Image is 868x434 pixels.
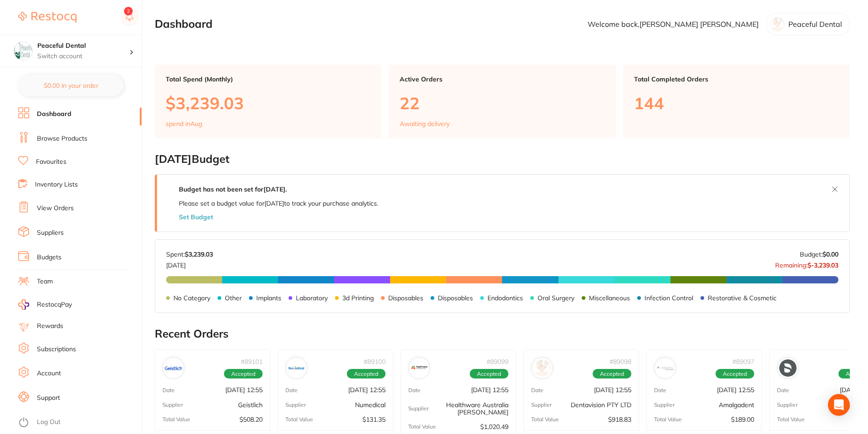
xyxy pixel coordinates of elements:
[37,345,76,354] a: Subscriptions
[645,294,693,302] p: Infection Control
[173,294,210,302] p: No Category
[470,368,508,378] span: Accepted
[225,386,263,394] p: [DATE] 12:55
[654,401,675,408] p: Supplier
[37,110,71,119] a: Dashboard
[162,416,190,422] p: Total Value
[777,401,797,408] p: Supplier
[717,386,754,394] p: [DATE] 12:55
[18,415,139,430] button: Log Out
[775,258,838,269] p: Remaining:
[362,415,386,423] p: $131.35
[14,42,32,60] img: Peaceful Dental
[37,134,87,143] a: Browse Products
[162,401,183,408] p: Supplier
[155,18,213,30] h2: Dashboard
[623,65,850,138] a: Total Completed Orders144
[593,368,631,378] span: Accepted
[609,358,631,365] p: # 89098
[822,250,838,258] strong: $0.00
[594,386,631,394] p: [DATE] 12:55
[355,401,386,408] p: Numedical
[779,359,797,377] img: Dentsply Sirona
[224,368,263,378] span: Accepted
[37,253,61,262] a: Budgets
[179,200,378,207] p: Please set a budget value for [DATE] to track your purchase analytics.
[731,415,754,423] p: $189.00
[18,299,29,310] img: RestocqPay
[18,7,76,28] a: Restocq Logo
[37,52,129,61] p: Switch account
[656,359,674,377] img: Amalgadent
[179,213,213,221] button: Set Budget
[538,294,574,302] p: Oral Surgery
[531,387,543,393] p: Date
[634,94,839,112] p: 144
[37,204,74,213] a: View Orders
[179,185,287,193] strong: Budget has not been set for [DATE] .
[408,387,421,393] p: Date
[166,120,202,127] p: spend in Aug
[487,294,523,302] p: Endodontics
[364,358,386,365] p: # 89100
[471,386,508,394] p: [DATE] 12:55
[708,294,777,302] p: Restorative & Cosmetic
[388,294,423,302] p: Disposables
[37,41,129,50] h4: Peaceful Dental
[588,20,759,28] p: Welcome back, [PERSON_NAME] [PERSON_NAME]
[162,387,175,393] p: Date
[634,76,839,83] p: Total Completed Orders
[37,300,72,309] span: RestocqPay
[531,401,552,408] p: Supplier
[18,299,72,310] a: RestocqPay
[285,387,298,393] p: Date
[571,401,631,408] p: Dentavision PTY LTD
[531,416,559,422] p: Total Value
[155,328,850,340] h2: Recent Orders
[35,180,78,189] a: Inventory Lists
[788,20,842,28] p: Peaceful Dental
[589,294,630,302] p: Miscellaneous
[37,394,60,403] a: Support
[716,368,754,378] span: Accepted
[828,394,850,416] div: Open Intercom Messenger
[288,359,305,377] img: Numedical
[18,75,123,96] button: $0.00 in your order
[37,228,64,237] a: Suppliers
[166,258,213,269] p: [DATE]
[285,416,313,422] p: Total Value
[165,359,182,377] img: Geistlich
[348,386,386,394] p: [DATE] 12:55
[400,94,604,112] p: 22
[732,358,754,365] p: # 89097
[719,401,754,408] p: Amalgadent
[155,153,850,166] h2: [DATE] Budget
[185,250,213,258] strong: $3,239.03
[36,157,66,167] a: Favourites
[654,416,682,422] p: Total Value
[239,415,263,423] p: $508.20
[342,294,374,302] p: 3d Printing
[777,416,805,422] p: Total Value
[480,423,508,430] p: $1,020.49
[18,12,76,23] img: Restocq Logo
[487,358,508,365] p: # 89099
[155,65,381,138] a: Total Spend (Monthly)$3,239.03spend inAug
[166,94,371,112] p: $3,239.03
[285,401,306,408] p: Supplier
[533,359,551,377] img: Dentavision PTY LTD
[166,251,213,258] p: Spent:
[241,358,263,365] p: # 89101
[37,418,61,427] a: Log Out
[800,251,838,258] p: Budget:
[347,368,386,378] span: Accepted
[37,277,53,286] a: Team
[429,401,508,415] p: Healthware Australia [PERSON_NAME]
[408,423,436,429] p: Total Value
[37,322,63,331] a: Rewards
[411,359,428,377] img: Healthware Australia Ridley
[238,401,263,408] p: Geistlich
[296,294,328,302] p: Laboratory
[408,405,429,411] p: Supplier
[807,261,838,269] strong: $-3,239.03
